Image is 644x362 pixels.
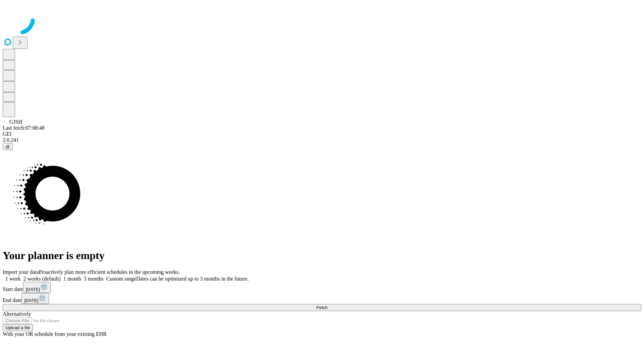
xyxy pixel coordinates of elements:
[3,324,33,331] button: Upload a file
[3,131,641,137] div: GEI
[3,282,641,293] div: Start date
[23,282,51,293] button: [DATE]
[3,293,641,304] div: End date
[5,276,21,282] span: 1 week
[23,276,61,282] span: 2 weeks (default)
[106,276,136,282] span: Custom range
[3,331,107,337] span: With your OR schedule from your existing EHR
[3,311,31,317] span: Alternatively
[3,304,641,311] button: Fetch
[26,287,40,292] span: [DATE]
[136,276,249,282] span: Dates can be optimized up to 3 months in the future.
[84,276,104,282] span: 3 months
[3,137,641,143] div: 2.0.241
[21,293,49,304] button: [DATE]
[24,298,38,303] span: [DATE]
[3,143,13,150] button: @
[3,269,39,275] span: Import your data
[3,125,45,131] span: Last fetch: 07:08:48
[63,276,81,282] span: 1 month
[9,119,22,125] span: GJSH
[39,269,180,275] span: Proactively plan more efficient schedules in the upcoming weeks.
[3,249,641,262] h1: Your planner is empty
[5,144,10,149] span: @
[316,305,327,310] span: Fetch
